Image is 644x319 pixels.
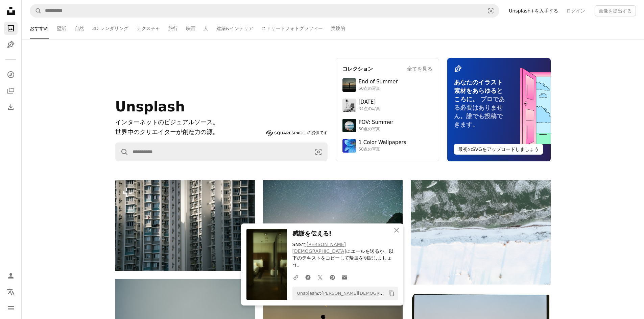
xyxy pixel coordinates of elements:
[297,291,317,296] a: Unsplash
[4,269,18,283] a: ログイン / 登録する
[294,288,386,299] span: の が撮影した写真
[186,18,195,39] a: 映画
[292,241,398,268] p: SNSで にエールを送るか、以下のテキストをコピーして帰属を明記しましょう。
[266,129,328,137] a: の提供です
[342,139,356,153] img: premium_photo-1688045582333-c8b6961773e0
[386,288,397,299] button: クリップボードにコピーする
[263,180,403,273] img: 穏やかな山の湖に沈む星空
[30,4,499,18] form: サイト内でビジュアルを探す
[342,119,356,132] img: premium_photo-1753820185677-ab78a372b033
[115,180,255,271] img: 多くの窓とバルコニーのある高層マンション。
[326,270,338,284] a: Pinterestでシェアする
[359,119,393,126] div: POV: Summer
[483,4,499,17] button: ビジュアル検索
[331,18,345,39] a: 実験的
[454,96,505,128] span: プロである必要はありません。誰でも投稿できます。
[359,106,380,112] div: 34点の写真
[115,222,255,228] a: 多くの窓とバルコニーのある高層マンション。
[359,99,380,106] div: [DATE]
[292,242,346,254] a: [PERSON_NAME][DEMOGRAPHIC_DATA]
[74,18,84,39] a: 自然
[505,5,562,16] a: Unsplash+を入手する
[411,180,550,285] img: 凍った水で雪に覆われた風景
[30,4,42,17] button: Unsplashで検索する
[92,18,128,39] a: 3D レンダリング
[314,270,326,284] a: Twitterでシェアする
[359,86,398,91] div: 50点の写真
[216,18,253,39] a: 建築&インテリア
[115,142,328,161] form: サイト内でビジュアルを探す
[4,68,18,81] a: 探す
[411,229,550,235] a: 凍った水で雪に覆われた風景
[310,143,327,161] button: ビジュアル検索
[342,119,432,132] a: POV: Summer50点の写真
[407,65,432,73] a: 全てを見る
[204,18,208,39] a: 人
[115,127,263,137] p: 世界中のクリエイターが創造力の源。
[359,79,398,85] div: End of Summer
[261,18,323,39] a: ストリートフォトグラフィー
[4,100,18,114] a: ダウンロード履歴
[338,270,351,284] a: Eメールでシェアする
[4,301,18,315] button: メニュー
[4,285,18,299] button: 言語
[454,144,543,155] button: 最初のSVGをアップロードしましょう
[4,22,18,35] a: 写真
[342,78,432,92] a: End of Summer50点の写真
[342,78,356,92] img: premium_photo-1754398386796-ea3dec2a6302
[342,99,356,112] img: photo-1682590564399-95f0109652fe
[562,5,589,16] a: ログイン
[4,38,18,51] a: イラスト
[168,18,178,39] a: 旅行
[292,229,398,239] h3: 感謝を伝える!
[454,79,503,103] span: あなたのイラスト素材をあらゆるところに。
[57,18,66,39] a: 壁紙
[115,117,263,127] h1: インターネットのビジュアルソース。
[137,18,160,39] a: テクスチャ
[115,99,185,114] span: Unsplash
[359,139,406,146] div: 1 Color Wallpapers
[342,139,432,153] a: 1 Color Wallpapers50点の写真
[4,84,18,98] a: コレクション
[302,270,314,284] a: Facebookでシェアする
[321,291,408,296] a: [PERSON_NAME][DEMOGRAPHIC_DATA]
[342,99,432,112] a: [DATE]34点の写真
[359,127,393,132] div: 50点の写真
[595,5,636,16] button: 画像を提出する
[116,143,128,161] button: Unsplashで検索する
[342,65,373,73] h4: コレクション
[359,147,406,152] div: 50点の写真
